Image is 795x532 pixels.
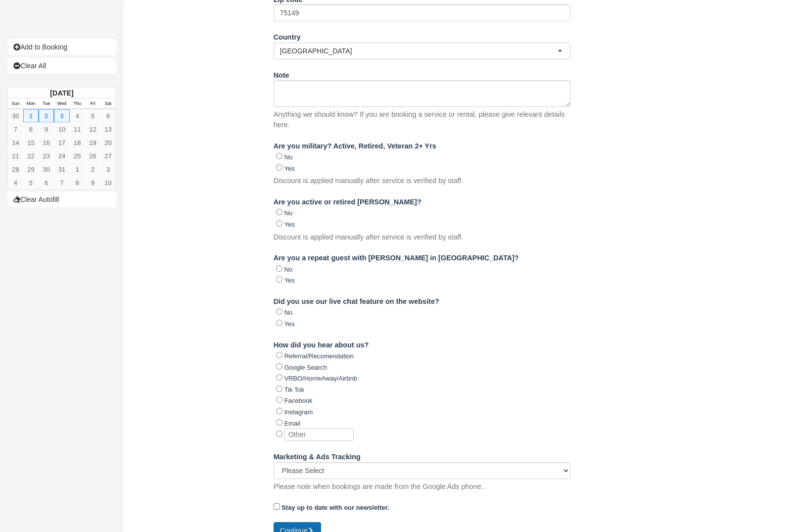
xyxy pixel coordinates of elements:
a: 16 [39,136,54,149]
th: Fri [85,98,100,109]
a: 21 [8,149,23,162]
a: 9 [85,176,100,189]
label: Are you military? Active, Retired, Veteran 2+ Yrs [274,137,436,151]
p: Anything we should know? If you are booking a service or rental, please give relevant details here. [274,109,570,129]
label: VRBO/HomeAway/Airbnb [284,374,357,382]
a: 5 [23,176,39,189]
label: Yes [284,164,295,172]
th: Sat [100,98,116,109]
a: 30 [39,162,54,176]
a: 3 [100,162,116,176]
button: [GEOGRAPHIC_DATA] [274,42,570,59]
a: 6 [39,176,54,189]
select: Please Select [274,462,570,479]
a: 2 [39,109,54,122]
a: 24 [54,149,69,162]
a: 4 [70,109,85,122]
button: Clear Autofill [7,191,116,207]
th: Tue [39,98,54,109]
label: Facebook [284,396,313,404]
span: [GEOGRAPHIC_DATA] [280,46,558,55]
a: 13 [100,122,116,136]
label: Country [274,28,301,42]
a: 26 [85,149,100,162]
label: Yes [284,220,295,228]
a: 1 [70,162,85,176]
th: Mon [23,98,39,109]
p: Please note when bookings are made from the Google Ads phone.. [274,481,485,491]
p: Discount is applied manually after service is verified by staff. [274,232,464,242]
label: Referral/Recomendation [284,352,354,359]
label: How did you hear about us? [274,336,369,350]
label: Did you use our live chat feature on the website? [274,292,439,306]
a: 20 [100,136,116,149]
label: Note [274,66,289,80]
a: Add to Booking [7,39,116,54]
a: 19 [85,136,100,149]
a: 9 [39,122,54,136]
label: Tik Tok [284,386,304,393]
a: 11 [70,122,85,136]
label: Email [284,419,300,427]
p: Discount is applied manually after service is verified by staff. [274,175,464,186]
a: 28 [8,162,23,176]
a: 2 [85,162,100,176]
label: No [284,308,293,316]
label: Are you a repeat guest with [PERSON_NAME] in [GEOGRAPHIC_DATA]? [274,249,519,263]
label: No [284,153,293,160]
a: 29 [23,162,39,176]
a: Clear All [7,57,116,73]
a: 8 [70,176,85,189]
a: 17 [54,136,69,149]
a: 5 [85,109,100,122]
a: 14 [8,136,23,149]
th: Wed [54,98,69,109]
label: No [284,209,293,216]
a: 8 [23,122,39,136]
a: 6 [100,109,116,122]
label: Are you active or retired [PERSON_NAME]? [274,193,421,207]
th: Thu [70,98,85,109]
a: 3 [54,109,69,122]
a: 4 [8,176,23,189]
a: 15 [23,136,39,149]
a: 18 [70,136,85,149]
a: 10 [100,176,116,189]
a: 27 [100,149,116,162]
input: Other [284,428,354,440]
label: No [284,265,293,273]
a: 23 [39,149,54,162]
input: Stay up to date with our newsletter. [274,503,280,509]
label: Marketing & Ads Tracking [274,448,361,462]
label: Yes [284,276,295,284]
th: Sun [8,98,23,109]
a: 7 [54,176,69,189]
a: 1 [23,109,39,122]
a: 7 [8,122,23,136]
a: 12 [85,122,100,136]
label: Yes [284,320,295,327]
label: Instagram [284,408,313,415]
strong: Stay up to date with our newsletter. [281,503,389,511]
a: 30 [8,109,23,122]
a: 25 [70,149,85,162]
strong: [DATE] [50,89,73,97]
a: 31 [54,162,69,176]
a: 22 [23,149,39,162]
label: Google Search [284,363,327,371]
a: 10 [54,122,69,136]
